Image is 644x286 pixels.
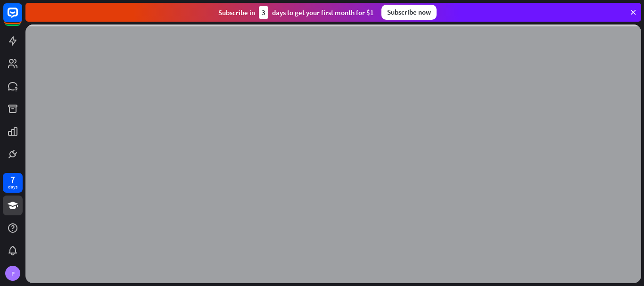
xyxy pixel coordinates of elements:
div: days [8,184,17,190]
a: 7 days [3,173,23,193]
div: 3 [259,6,268,19]
div: P [5,266,20,281]
div: Subscribe now [381,5,437,20]
div: 7 [10,175,15,184]
div: Subscribe in days to get your first month for $1 [218,6,374,19]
